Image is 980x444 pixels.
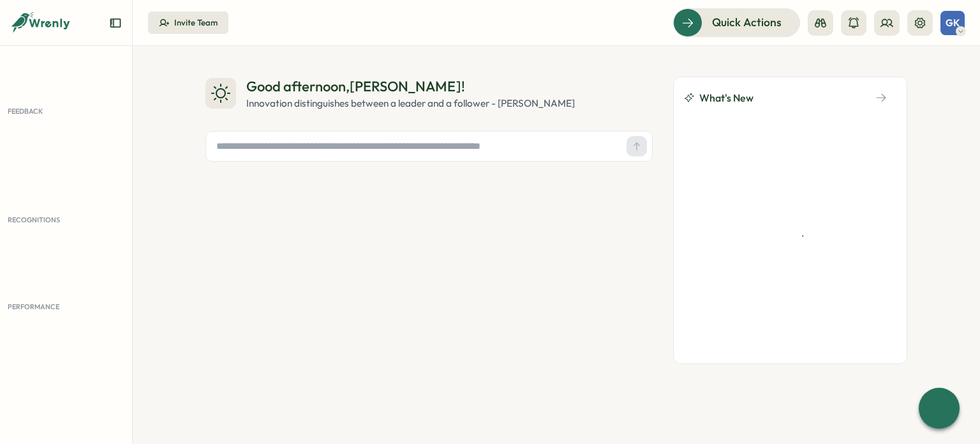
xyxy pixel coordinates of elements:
span: What's New [699,90,754,106]
div: Innovation distinguishes between a leader and a follower - [PERSON_NAME] [246,96,575,111]
button: Quick Actions [673,8,800,36]
div: Invite Team [174,17,218,29]
span: Quick Actions [712,14,782,31]
button: Invite Team [148,11,228,34]
span: GK [946,17,960,28]
div: Good afternoon , [PERSON_NAME] ! [246,77,575,96]
button: GK [940,11,965,35]
button: Expand sidebar [109,17,122,29]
